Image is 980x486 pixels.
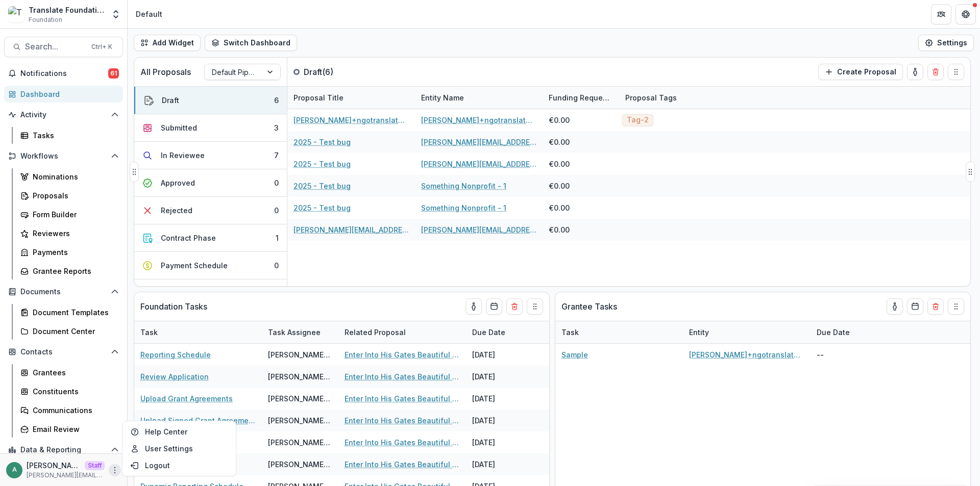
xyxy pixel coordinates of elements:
[543,87,619,109] div: Funding Requested
[506,298,523,315] button: Delete card
[20,69,108,78] span: Notifications
[25,42,85,52] span: Search...
[268,437,332,448] div: [PERSON_NAME][EMAIL_ADDRESS][DOMAIN_NAME]
[33,209,115,220] div: Form Builder
[16,127,123,144] a: Tasks
[948,298,964,315] button: Drag
[811,321,887,343] div: Due Date
[421,137,536,147] a: [PERSON_NAME][EMAIL_ADDRESS][DOMAIN_NAME]
[268,371,332,382] div: [PERSON_NAME][EMAIL_ADDRESS][DOMAIN_NAME]
[818,64,903,80] button: Create Proposal
[134,169,287,197] button: Approved0
[20,348,107,356] span: Contacts
[466,321,543,343] div: Due Date
[549,159,570,169] div: €0.00
[549,181,570,191] div: €0.00
[293,115,409,125] a: [PERSON_NAME]+ngotranslatatetest NGO - 2025 - Copy but Private
[162,95,179,106] div: Draft
[683,321,811,343] div: Entity
[561,349,588,360] a: Sample
[627,116,649,124] span: Tag-2
[466,327,511,338] div: Due Date
[466,453,543,475] div: [DATE]
[161,205,192,216] div: Rejected
[262,321,338,343] div: Task Assignee
[268,415,332,426] div: [PERSON_NAME][EMAIL_ADDRESS][DOMAIN_NAME]
[27,471,105,480] p: [PERSON_NAME][EMAIL_ADDRESS][DOMAIN_NAME]
[33,405,115,416] div: Communications
[268,393,332,404] div: [PERSON_NAME][EMAIL_ADDRESS][DOMAIN_NAME]
[136,9,162,19] div: Default
[134,224,287,252] button: Contract Phase1
[527,298,543,315] button: Drag
[16,383,123,400] a: Constituents
[274,150,279,161] div: 7
[466,366,543,388] div: [DATE]
[130,162,139,182] button: Drag
[287,87,415,109] div: Proposal Title
[4,344,123,360] button: Open Contacts
[33,307,115,318] div: Document Templates
[907,64,923,80] button: toggle-assigned-to-me
[421,181,506,191] a: Something Nonprofit - 1
[415,92,470,103] div: Entity Name
[140,415,256,426] a: Upload Signed Grant Agreements
[33,171,115,182] div: Nominations
[887,298,903,315] button: toggle-assigned-to-me
[134,142,287,169] button: In Reviewee7
[955,4,976,24] button: Get Help
[345,371,460,382] a: Enter Into His Gates Beautiful Gate with EIN no contact - 2025 - Form for Translation Public
[268,459,332,470] div: [PERSON_NAME][EMAIL_ADDRESS][DOMAIN_NAME]
[33,367,115,378] div: Grantees
[421,224,536,235] a: [PERSON_NAME][EMAIL_ADDRESS][DOMAIN_NAME]
[619,87,747,109] div: Proposal Tags
[4,65,123,82] button: Notifications61
[549,224,570,235] div: €0.00
[274,260,279,271] div: 0
[287,92,350,103] div: Proposal Title
[262,327,327,338] div: Task Assignee
[4,284,123,300] button: Open Documents
[140,66,191,78] p: All Proposals
[549,115,570,125] div: €0.00
[134,114,287,142] button: Submitted3
[33,130,115,141] div: Tasks
[338,321,466,343] div: Related Proposal
[140,300,207,313] p: Foundation Tasks
[345,349,460,360] a: Enter Into His Gates Beautiful Gate with EIN no contact - 2025 - Form for Translation Public
[16,323,123,340] a: Document Center
[20,111,107,119] span: Activity
[140,393,233,404] a: Upload Grant Agreements
[16,168,123,185] a: Nominations
[555,327,585,338] div: Task
[134,35,201,51] button: Add Widget
[16,206,123,223] a: Form Builder
[338,327,412,338] div: Related Proposal
[293,181,351,191] a: 2025 - Test bug
[927,64,944,80] button: Delete card
[109,464,121,476] button: More
[549,137,570,147] div: €0.00
[345,437,460,448] a: Enter Into His Gates Beautiful Gate with EIN no contact - 2025 - Form for Translation Public
[486,298,502,315] button: Calendar
[29,5,105,15] div: Translate Foundation Checks
[811,344,887,366] div: --
[89,41,114,53] div: Ctrl + K
[134,321,262,343] div: Task
[20,89,115,99] div: Dashboard
[4,442,123,458] button: Open Data & Reporting
[619,92,683,103] div: Proposal Tags
[555,321,683,343] div: Task
[966,162,975,182] button: Drag
[33,424,115,434] div: Email Review
[345,393,460,404] a: Enter Into His Gates Beautiful Gate with EIN no contact - 2025 - Form for Translation Public
[16,244,123,261] a: Payments
[161,233,216,243] div: Contract Phase
[293,224,409,235] a: [PERSON_NAME][EMAIL_ADDRESS][DOMAIN_NAME] - 2025 - Test bug
[33,228,115,239] div: Reviewers
[927,298,944,315] button: Delete card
